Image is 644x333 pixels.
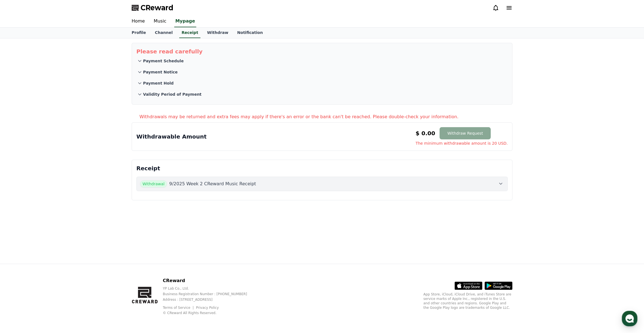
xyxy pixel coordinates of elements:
span: CReward [141,3,173,12]
button: Validity Period of Payment [136,89,508,100]
a: Notification [233,28,267,38]
a: Music [149,16,171,27]
p: YP Lab Co., Ltd. [163,286,256,291]
p: Withdrawable Amount [136,133,207,140]
a: CReward [132,3,173,12]
button: Payment Notice [136,66,508,78]
p: $ 0.00 [416,129,435,137]
a: Messages [37,176,72,190]
a: Home [127,16,149,27]
p: Receipt [136,164,508,172]
button: Withdraw Request [439,127,491,139]
p: Validity Period of Payment [143,92,201,97]
a: Settings [72,176,107,190]
p: Address : [STREET_ADDRESS] [163,297,256,302]
p: © CReward All Rights Reserved. [163,311,256,315]
span: Settings [82,185,96,189]
a: Receipt [179,28,200,38]
span: Messages [46,185,63,189]
p: Payment Schedule [143,58,184,64]
button: Withdrawal 9/2025 Week 2 CReward Music Receipt [136,177,508,191]
span: The minimum withdrawable amount is 20 USD. [416,140,508,146]
a: Profile [127,28,150,38]
p: App Store, iCloud, iCloud Drive, and iTunes Store are service marks of Apple Inc., registered in ... [423,292,512,310]
a: Home [2,176,37,190]
a: Terms of Service [163,306,195,310]
button: Payment Hold [136,78,508,89]
a: Channel [150,28,177,38]
span: Withdrawal [140,180,167,188]
a: Privacy Policy [196,306,219,310]
p: 9/2025 Week 2 CReward Music Receipt [169,181,256,187]
p: Business Registration Number : [PHONE_NUMBER] [163,292,256,296]
a: Withdraw [203,28,233,38]
p: Payment Hold [143,80,174,86]
button: Payment Schedule [136,55,508,66]
a: Mypage [174,16,196,27]
p: Withdrawals may be returned and extra fees may apply if there's an error or the bank can't be rea... [139,114,512,120]
p: CReward [163,277,256,284]
span: Home [14,185,24,189]
p: Please read carefully [136,48,508,55]
p: Payment Notice [143,69,178,75]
